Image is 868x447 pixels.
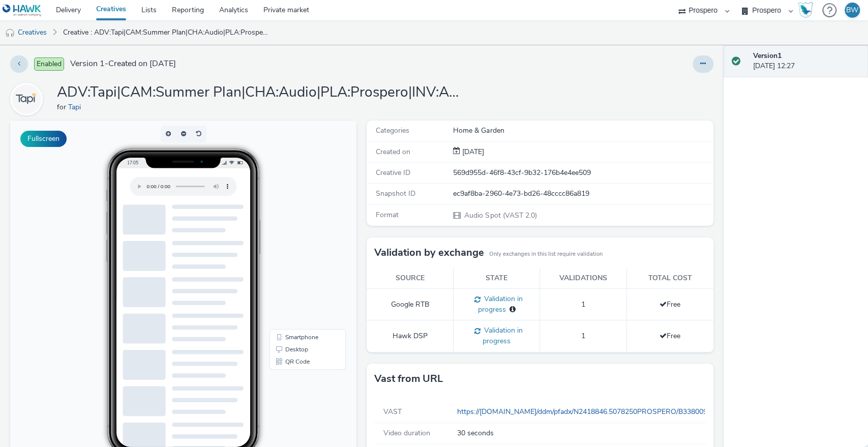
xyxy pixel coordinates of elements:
[261,235,334,247] li: QR Code
[367,289,453,320] td: Google RTB
[481,325,523,346] span: Validation in progress
[460,147,484,157] div: Creation 11 August 2025, 12:27
[463,211,536,220] span: Audio Spot (VAST 2.0)
[367,320,453,352] td: Hawk DSP
[453,189,712,199] div: ec9af8ba-2960-4e73-bd26-48cccc86a819
[581,331,585,341] span: 1
[376,189,415,198] span: Snapshot ID
[660,300,680,309] span: Free
[261,211,334,223] li: Smartphone
[489,250,603,258] small: Only exchanges in this list require validation
[753,51,860,72] div: [DATE] 12:27
[383,428,430,438] span: Video duration
[70,58,176,70] span: Version 1 - Created on [DATE]
[457,428,494,438] span: 30 seconds
[453,168,712,178] div: 569d955d-46f8-43cf-9b32-176b4e4ee509
[12,84,41,114] img: Tapi
[460,147,484,157] span: [DATE]
[453,126,712,136] div: Home & Garden
[660,331,680,341] span: Free
[581,300,585,309] span: 1
[626,268,713,289] th: Total cost
[20,131,67,147] button: Fullscreen
[753,51,782,61] strong: Version 1
[275,214,308,220] span: Smartphone
[376,126,409,135] span: Categories
[275,226,298,232] span: Desktop
[376,210,399,220] span: Format
[10,94,47,104] a: Tapi
[846,3,858,18] div: BW
[383,407,402,416] span: VAST
[478,294,523,314] span: Validation in progress
[117,39,128,45] span: 17:05
[540,268,626,289] th: Validations
[798,2,817,18] a: Hawk Academy
[58,20,275,45] a: Creative : ADV:Tapi|CAM:Summer Plan|CHA:Audio|PLA:Prospero|INV:Azerion|TEC:N/A|OBJ:Awareness|BME:...
[57,102,68,112] span: for
[57,83,464,102] h1: ADV:Tapi|CAM:Summer Plan|CHA:Audio|PLA:Prospero|INV:Azerion|TEC:N/A|OBJ:Awareness|BME:PMP|CFO:Wit...
[798,2,813,18] img: Hawk Academy
[34,57,64,71] span: Enabled
[3,4,42,17] img: undefined Logo
[376,147,410,157] span: Created on
[261,223,334,235] li: Desktop
[454,268,540,289] th: State
[376,168,410,177] span: Creative ID
[374,245,484,260] h3: Validation by exchange
[367,268,453,289] th: Source
[374,371,443,386] h3: Vast from URL
[275,238,300,244] span: QR Code
[5,28,15,38] img: audio
[68,102,85,112] a: Tapi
